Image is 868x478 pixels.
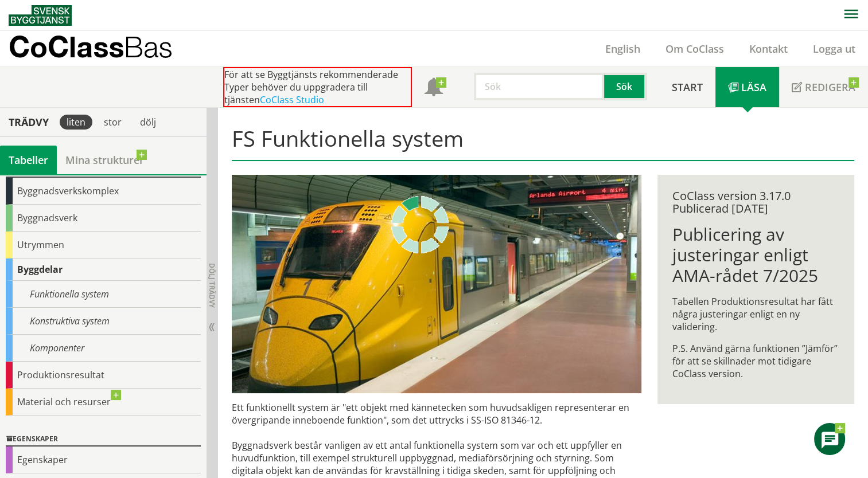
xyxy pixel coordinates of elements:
[6,362,201,389] div: Produktionsresultat
[6,205,201,232] div: Byggnadsverk
[659,67,715,107] a: Start
[124,30,173,64] span: Bas
[9,31,197,66] a: CoClassBas
[6,335,201,362] div: Komponenter
[391,196,449,253] img: Laddar
[604,73,647,100] button: Sök
[779,67,868,107] a: Redigera
[805,80,855,94] span: Redigera
[800,42,868,56] a: Logga ut
[653,42,737,56] a: Om CoClass
[260,93,324,106] a: CoClass Studio
[60,115,92,130] div: liten
[57,146,153,174] a: Mina strukturer
[6,281,201,308] div: Funktionella system
[593,42,653,56] a: English
[97,115,129,130] div: stor
[6,433,201,446] div: Egenskaper
[474,73,604,100] input: Sök
[232,126,855,161] h1: FS Funktionella system
[9,5,72,26] img: Svensk Byggtjänst
[741,80,766,94] span: Läsa
[672,295,840,333] p: Tabellen Produktionsresultat har fått några justeringar enligt en ny validering.
[672,190,840,215] div: CoClass version 3.17.0 Publicerad [DATE]
[2,116,55,128] div: Trädvy
[232,175,642,393] img: arlanda-express-2.jpg
[133,115,163,130] div: dölj
[715,67,779,107] a: Läsa
[6,446,201,473] div: Egenskaper
[6,232,201,258] div: Utrymmen
[207,263,217,308] span: Dölj trädvy
[6,178,201,205] div: Byggnadsverkskomplex
[737,42,800,56] a: Kontakt
[6,308,201,335] div: Konstruktiva system
[9,40,173,53] p: CoClass
[672,224,840,286] h1: Publicering av justeringar enligt AMA-rådet 7/2025
[6,258,201,281] div: Byggdelar
[6,389,201,416] div: Material och resurser
[223,67,412,107] div: För att se Byggtjänsts rekommenderade Typer behöver du uppgradera till tjänsten
[672,80,703,94] span: Start
[672,342,840,380] p: P.S. Använd gärna funktionen ”Jämför” för att se skillnader mot tidigare CoClass version.
[425,79,443,97] span: Notifikationer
